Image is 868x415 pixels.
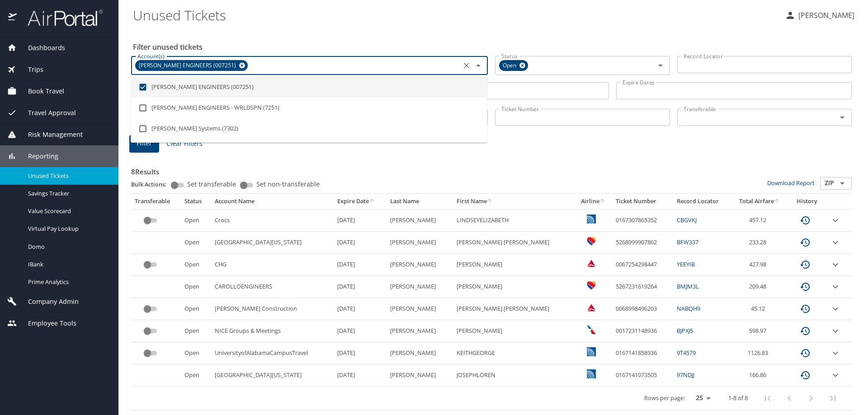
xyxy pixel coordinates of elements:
td: 45.12 [731,298,788,320]
td: Open [181,364,211,387]
button: Open [836,177,849,190]
button: sort [774,199,780,205]
td: [PERSON_NAME] [453,254,575,276]
span: Travel Approval [17,108,76,118]
img: icon-airportal.png [8,9,18,27]
th: Expire Date [334,194,387,209]
a: 97NDJJ [677,371,694,379]
table: custom pagination table [131,194,852,410]
button: Open [836,111,849,124]
button: expand row [830,348,841,359]
td: [GEOGRAPHIC_DATA][US_STATE] [211,364,333,387]
img: American Airlines [587,325,596,334]
a: BMJM3L [677,282,699,290]
span: Reporting [17,151,58,161]
a: YEEYIB [677,260,695,268]
a: BJPXJ5 [677,326,693,335]
img: airportal-logo.png [18,9,103,27]
td: [PERSON_NAME] [453,276,575,298]
td: CAROLLOENGINEERS [211,276,333,298]
td: 209.48 [731,276,788,298]
img: United Airlines [587,214,596,224]
td: Open [181,209,211,231]
span: Company Admin [17,297,79,307]
td: [PERSON_NAME].[PERSON_NAME] [453,298,575,320]
td: [PERSON_NAME] [387,298,453,320]
p: Rows per page: [644,395,685,401]
td: 0017231148936 [612,320,673,342]
span: Virtual Pay Lookup [28,224,108,233]
th: Last Name [387,194,453,209]
img: United Airlines [587,347,596,356]
span: Domo [28,242,108,251]
td: [DATE] [334,320,387,342]
th: Total Airfare [731,194,788,209]
h3: 8 Results [131,161,852,177]
button: Open [654,59,667,72]
td: 0167141073505 [612,364,673,387]
button: expand row [830,326,841,336]
a: CBGVKJ [677,216,697,224]
td: Crocs [211,209,333,231]
td: KEITHGEORGE [453,342,575,364]
button: sort [599,199,606,205]
td: [DATE] [334,298,387,320]
span: Savings Tracker [28,189,108,198]
div: Transferable [135,197,177,205]
a: 9T4579 [677,349,696,357]
div: [PERSON_NAME] ENGINEERS (007251) [135,60,248,71]
img: United Airlines [587,369,596,378]
td: 598.97 [731,320,788,342]
button: expand row [830,370,841,381]
button: expand row [830,215,841,226]
span: [PERSON_NAME] ENGINEERS (007251) [135,61,241,70]
img: Delta Airlines [587,303,596,312]
span: Book Travel [17,86,64,96]
td: [PERSON_NAME] [387,209,453,231]
img: Southwest Airlines [587,281,596,290]
td: 427.98 [731,254,788,276]
img: Delta Airlines [587,259,596,268]
td: 5267231619264 [612,276,673,298]
td: 0068998496203 [612,298,673,320]
li: [PERSON_NAME] ENGINEERS (007251) [131,77,487,98]
a: Download Report [767,179,815,187]
span: Value Scorecard [28,207,108,215]
td: Open [181,342,211,364]
a: BFW337 [677,238,698,246]
span: Set transferable [187,181,236,187]
th: Account Name [211,194,333,209]
button: sort [369,199,375,205]
td: [DATE] [334,342,387,364]
td: 0067254298447 [612,254,673,276]
span: Prime Analytics [28,278,108,286]
button: expand row [830,281,841,292]
td: 233.28 [731,232,788,254]
td: Open [181,232,211,254]
td: [DATE] [334,364,387,387]
th: Airline [575,194,612,209]
td: UniversityofAlabamaCampusTravel [211,342,333,364]
span: Set non-transferable [256,181,320,187]
button: [PERSON_NAME] [781,7,858,23]
a: NABQH9 [677,304,700,312]
h1: Unused Tickets [133,1,778,29]
p: 1-8 of 8 [728,395,748,401]
td: [DATE] [334,276,387,298]
td: CHG [211,254,333,276]
td: [PERSON_NAME] [387,254,453,276]
td: Open [181,276,211,298]
td: [PERSON_NAME] [387,232,453,254]
th: Ticket Number [612,194,673,209]
td: [PERSON_NAME] [387,364,453,387]
p: [PERSON_NAME] [796,10,854,21]
td: NICE Groups & Meetings [211,320,333,342]
td: 1126.83 [731,342,788,364]
td: [GEOGRAPHIC_DATA][US_STATE] [211,232,333,254]
td: 0167141858936 [612,342,673,364]
span: Employee Tools [17,318,76,328]
th: Status [181,194,211,209]
td: [DATE] [334,254,387,276]
td: 0167307865352 [612,209,673,231]
button: Clear [460,59,473,72]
